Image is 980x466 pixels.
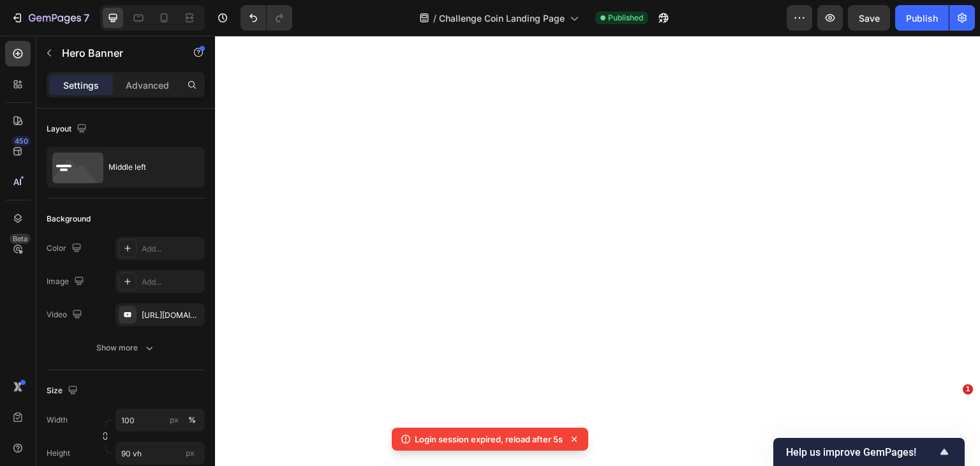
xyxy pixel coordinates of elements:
[963,384,973,395] span: 1
[96,342,156,354] div: Show more
[63,79,99,92] p: Settings
[142,276,202,288] div: Add...
[47,447,70,459] label: Height
[47,273,87,290] div: Image
[47,240,84,257] div: Color
[786,446,937,458] span: Help us improve GemPages!
[47,382,80,400] div: Size
[115,442,205,465] input: px
[10,234,31,244] div: Beta
[47,213,91,225] div: Background
[108,153,186,182] div: Middle left
[115,409,205,432] input: px%
[47,336,205,359] button: Show more
[84,10,89,26] p: 7
[12,136,31,146] div: 450
[167,412,182,428] button: %
[415,433,563,446] p: Login session expired, reload after 5s
[47,121,89,138] div: Layout
[906,11,938,25] div: Publish
[848,5,890,31] button: Save
[184,412,200,428] button: px
[186,448,195,458] span: px
[859,13,880,24] span: Save
[188,414,196,426] div: %
[126,79,169,92] p: Advanced
[241,5,292,31] div: Undo/Redo
[142,243,202,255] div: Add...
[62,45,170,61] p: Hero Banner
[433,11,436,25] span: /
[47,306,85,324] div: Video
[47,414,68,426] label: Width
[608,12,643,24] span: Published
[439,11,565,25] span: Challenge Coin Landing Page
[5,5,95,31] button: 7
[786,444,952,460] button: Show survey - Help us improve GemPages!
[215,36,980,466] iframe: Design area
[170,414,179,426] div: px
[937,403,967,434] iframe: Intercom live chat
[142,310,202,321] div: [URL][DOMAIN_NAME]
[895,5,949,31] button: Publish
